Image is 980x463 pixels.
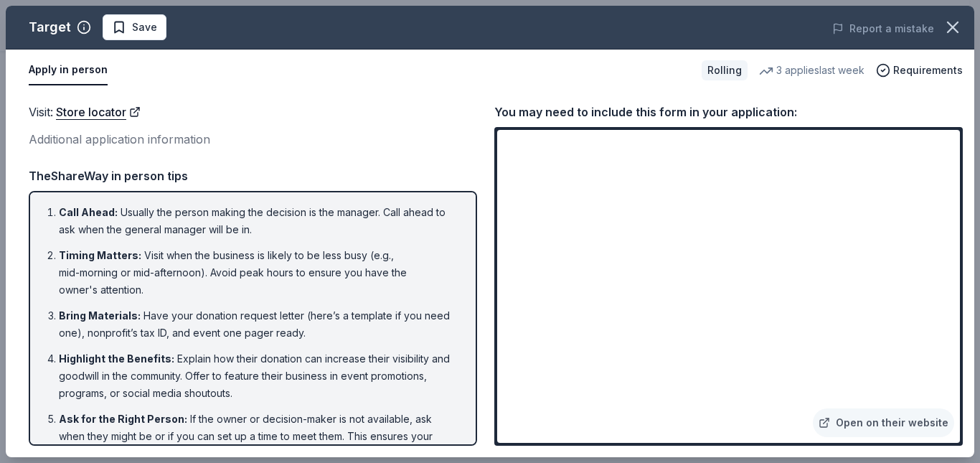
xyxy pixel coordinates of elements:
[59,204,456,238] li: Usually the person making the decision is the manager. Call ahead to ask when the general manager...
[59,249,141,261] span: Timing Matters :
[59,352,174,365] span: Highlight the Benefits :
[29,55,108,85] button: Apply in person
[702,60,748,80] div: Rolling
[893,62,963,79] span: Requirements
[29,103,477,121] div: Visit :
[29,130,477,149] div: Additional application information
[29,167,477,185] div: TheShareWay in person tips
[494,103,963,121] div: You may need to include this form in your application:
[813,408,954,437] a: Open on their website
[876,62,963,79] button: Requirements
[59,307,456,342] li: Have your donation request letter (here’s a template if you need one), nonprofit’s tax ID, and ev...
[832,20,934,37] button: Report a mistake
[59,411,456,462] li: If the owner or decision-maker is not available, ask when they might be or if you can set up a ti...
[103,14,166,40] button: Save
[59,206,118,218] span: Call Ahead :
[59,247,456,299] li: Visit when the business is likely to be less busy (e.g., mid-morning or mid-afternoon). Avoid pea...
[59,350,456,402] li: Explain how their donation can increase their visibility and goodwill in the community. Offer to ...
[59,413,187,425] span: Ask for the Right Person :
[759,62,864,79] div: 3 applies last week
[132,19,157,36] span: Save
[29,16,71,39] div: Target
[59,309,141,322] span: Bring Materials :
[56,103,141,121] a: Store locator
